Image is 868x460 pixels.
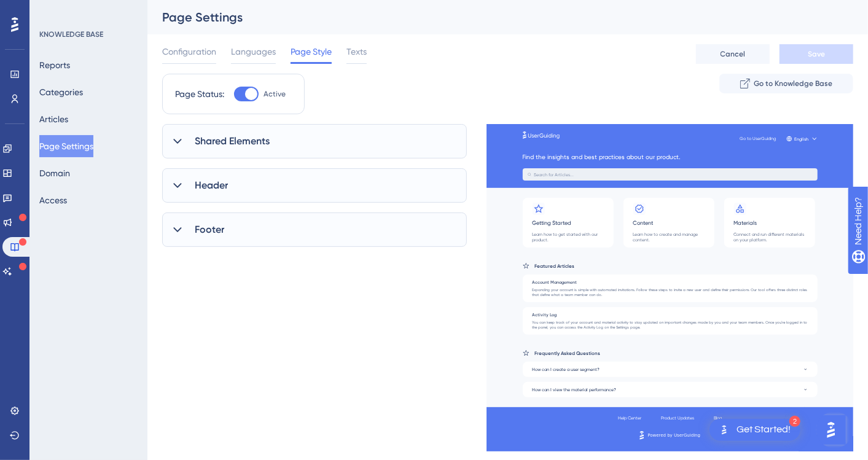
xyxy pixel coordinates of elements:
[710,419,800,441] div: Open Get Started! checklist, remaining modules: 2
[717,423,732,437] img: launcher-image-alternative-text
[39,162,70,184] button: Domain
[39,54,70,76] button: Reports
[696,44,770,64] button: Cancel
[195,178,228,193] span: Header
[231,44,276,59] span: Languages
[346,44,367,59] span: Texts
[162,9,823,26] div: Page Settings
[39,135,93,157] button: Page Settings
[264,89,286,99] span: Active
[162,44,216,59] span: Configuration
[719,74,853,93] button: Go to Knowledge Base
[39,29,103,39] div: KNOWLEDGE BASE
[721,49,746,59] span: Cancel
[754,79,832,88] span: Go to Knowledge Base
[737,423,791,437] div: Get Started!
[39,189,67,211] button: Access
[808,49,825,59] span: Save
[39,81,83,103] button: Categories
[195,134,270,149] span: Shared Elements
[39,108,68,130] button: Articles
[195,222,224,237] span: Footer
[175,87,224,101] div: Page Status:
[29,3,77,18] span: Need Help?
[291,44,332,59] span: Page Style
[789,416,800,427] div: 2
[780,44,853,64] button: Save
[816,411,853,448] iframe: UserGuiding AI Assistant Launcher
